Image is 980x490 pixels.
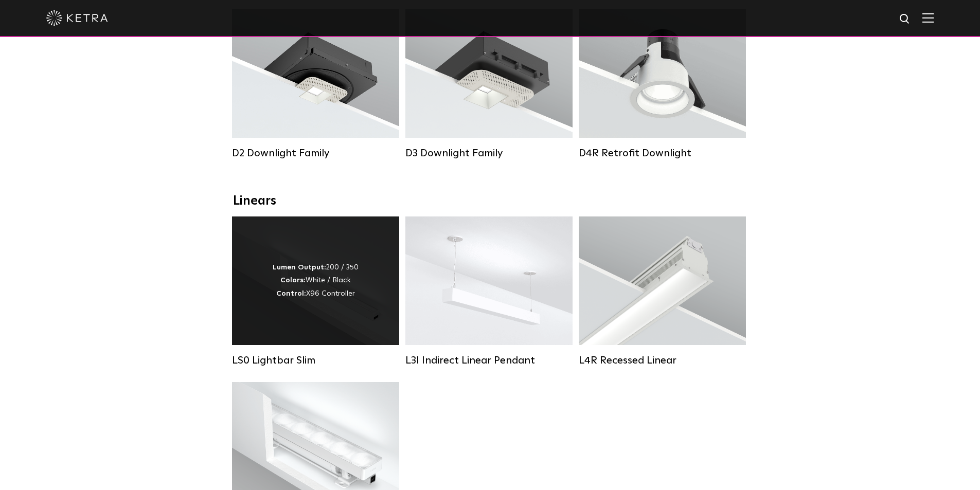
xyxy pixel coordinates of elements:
div: L4R Recessed Linear [579,354,746,367]
strong: Lumen Output: [273,264,326,271]
div: D3 Downlight Family [405,147,573,159]
a: D3 Downlight Family Lumen Output:700 / 900 / 1100Colors:White / Black / Silver / Bronze / Paintab... [405,9,573,159]
div: D2 Downlight Family [232,147,399,159]
div: 200 / 350 White / Black X96 Controller [273,261,359,300]
img: Hamburger%20Nav.svg [922,13,934,23]
a: D2 Downlight Family Lumen Output:1200Colors:White / Black / Gloss Black / Silver / Bronze / Silve... [232,9,399,159]
div: L3I Indirect Linear Pendant [405,354,573,367]
img: ketra-logo-2019-white [46,10,108,26]
strong: Control: [276,290,306,297]
a: D4R Retrofit Downlight Lumen Output:800Colors:White / BlackBeam Angles:15° / 25° / 40° / 60°Watta... [579,9,746,159]
a: L4R Recessed Linear Lumen Output:400 / 600 / 800 / 1000Colors:White / BlackControl:Lutron Clear C... [579,216,746,367]
a: LS0 Lightbar Slim Lumen Output:200 / 350Colors:White / BlackControl:X96 Controller [232,216,399,367]
div: Linears [233,194,747,209]
strong: Colors: [280,277,306,284]
a: L3I Indirect Linear Pendant Lumen Output:400 / 600 / 800 / 1000Housing Colors:White / BlackContro... [405,216,573,367]
img: search icon [899,13,912,26]
div: LS0 Lightbar Slim [232,354,399,367]
div: D4R Retrofit Downlight [579,147,746,159]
